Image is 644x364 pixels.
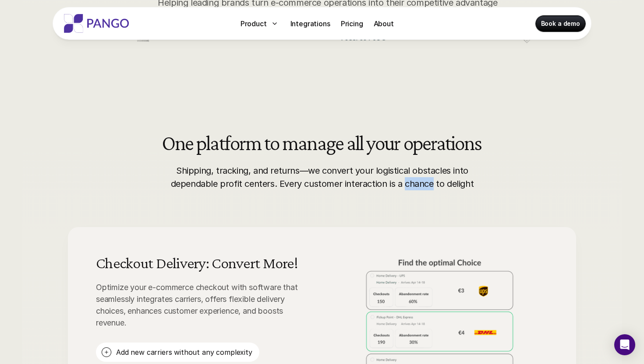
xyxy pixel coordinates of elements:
[287,17,334,31] a: Integrations
[541,19,580,28] p: Book a demo
[96,255,313,271] h3: Checkout Delivery: Convert More!
[96,281,313,329] p: Optimize your e-commerce checkout with software that seamlessly integrates carriers, offers flexi...
[162,133,481,154] h2: One platform to manage all your operations
[241,18,267,29] p: Product
[536,16,585,31] a: Book a demo
[167,164,478,190] p: Shipping, tracking, and returns—we convert your logistical obstacles into dependable profit cente...
[374,18,394,29] p: About
[341,18,363,29] p: Pricing
[337,17,367,31] a: Pricing
[614,334,635,355] div: Open Intercom Messenger
[116,347,252,357] p: Add new carriers without any complexity
[370,17,397,31] a: About
[290,18,330,29] p: Integrations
